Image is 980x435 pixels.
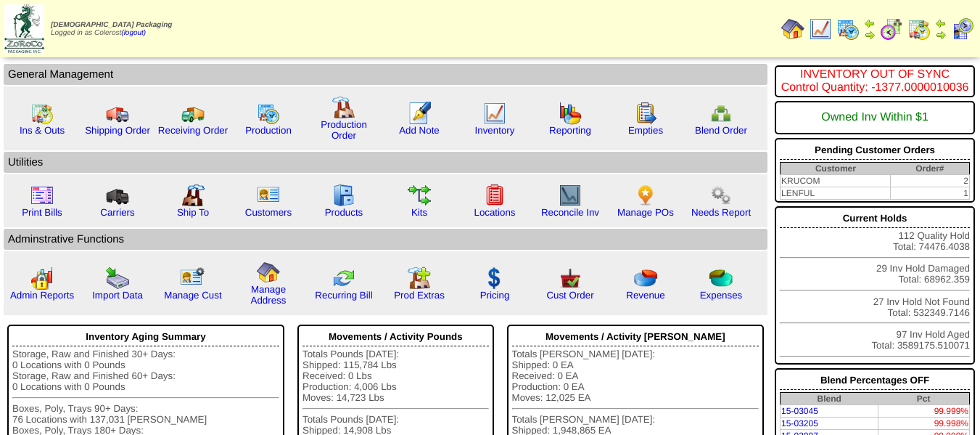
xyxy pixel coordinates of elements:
[780,68,970,94] div: INVENTORY OUT OF SYNC Control Quantity: -1377.0000010036
[781,406,818,416] a: 15-03045
[4,4,44,53] img: zoroco-logo-small.webp
[559,102,582,125] img: graph.gif
[106,102,129,125] img: truck.gif
[411,207,427,218] a: Kits
[626,290,664,301] a: Revenue
[257,102,280,125] img: calendarprod.gif
[22,207,62,218] a: Print Bills
[700,290,743,301] a: Expenses
[332,267,355,290] img: reconcile.gif
[634,184,657,207] img: po.png
[158,125,228,136] a: Receiving Order
[100,207,134,218] a: Carriers
[399,125,440,136] a: Add Note
[878,393,969,405] th: Pct
[880,17,903,41] img: calendarblend.gif
[483,102,506,125] img: line_graph.gif
[781,163,891,175] th: Customer
[245,125,292,136] a: Production
[891,187,970,200] td: 1
[106,184,129,207] img: truck3.gif
[245,207,292,218] a: Customers
[628,125,663,136] a: Empties
[408,184,431,207] img: workflow.gif
[809,17,832,41] img: line_graph.gif
[483,267,506,290] img: dollar.gif
[864,17,876,29] img: arrowleft.gif
[10,290,74,301] a: Admin Reports
[480,290,510,301] a: Pricing
[709,102,733,125] img: network.png
[891,175,970,187] td: 2
[781,418,818,428] a: 15-03205
[878,405,969,418] td: 99.999%
[315,290,372,301] a: Recurring Bill
[51,21,172,37] span: Logged in as Colerost
[302,328,489,346] div: Movements / Activity Pounds
[559,267,582,290] img: cust_order.png
[164,290,221,301] a: Manage Cust
[780,104,970,131] div: Owned Inv Within $1
[30,102,54,125] img: calendarinout.gif
[709,184,733,207] img: workflow.png
[30,267,54,290] img: graph2.png
[321,119,367,141] a: Production Order
[691,207,751,218] a: Needs Report
[907,17,931,41] img: calendarinout.gif
[394,290,445,301] a: Prod Extras
[780,371,970,390] div: Blend Percentages OFF
[781,175,891,187] td: KRUCOM
[864,29,876,41] img: arrowright.gif
[177,207,209,218] a: Ship To
[891,163,970,175] th: Order#
[4,229,767,250] td: Adminstrative Functions
[781,393,878,405] th: Blend
[121,29,146,37] a: (logout)
[546,290,593,301] a: Cust Order
[634,102,657,125] img: workorder.gif
[781,17,804,41] img: home.gif
[92,290,143,301] a: Import Data
[4,152,767,173] td: Utilities
[20,125,65,136] a: Ins & Outs
[617,207,674,218] a: Manage POs
[935,17,947,29] img: arrowleft.gif
[935,29,947,41] img: arrowright.gif
[251,284,287,306] a: Manage Address
[709,267,733,290] img: pie_chart2.png
[332,184,355,207] img: cabinet.gif
[475,125,515,136] a: Inventory
[951,17,974,41] img: calendarcustomer.gif
[408,102,431,125] img: orders.gif
[181,184,205,207] img: factory2.gif
[257,261,280,284] img: home.gif
[483,184,506,207] img: locations.gif
[781,187,891,200] td: LENFUL
[51,21,172,29] span: [DEMOGRAPHIC_DATA] Packaging
[474,207,515,218] a: Locations
[181,102,205,125] img: truck2.gif
[4,64,767,85] td: General Management
[559,184,582,207] img: line_graph2.gif
[332,96,355,119] img: factory.gif
[541,207,599,218] a: Reconcile Inv
[12,328,279,346] div: Inventory Aging Summary
[106,267,129,290] img: import.gif
[512,328,759,346] div: Movements / Activity [PERSON_NAME]
[780,209,970,228] div: Current Holds
[180,267,207,290] img: managecust.png
[878,418,969,430] td: 99.998%
[634,267,657,290] img: pie_chart.png
[775,206,975,365] div: 112 Quality Hold Total: 74476.4038 29 Inv Hold Damaged Total: 68962.359 27 Inv Hold Not Found Tot...
[325,207,363,218] a: Products
[780,141,970,160] div: Pending Customer Orders
[549,125,591,136] a: Reporting
[257,184,280,207] img: customers.gif
[30,184,54,207] img: invoice2.gif
[695,125,747,136] a: Blend Order
[836,17,860,41] img: calendarprod.gif
[85,125,150,136] a: Shipping Order
[408,267,431,290] img: prodextras.gif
